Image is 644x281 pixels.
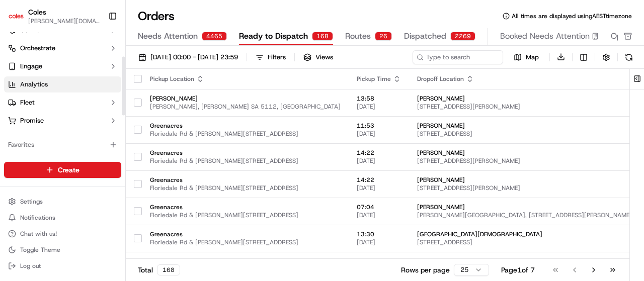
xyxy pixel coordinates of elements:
button: Create [4,162,121,178]
span: Settings [20,198,43,206]
h1: Orders [138,8,175,24]
div: 168 [157,264,180,275]
span: Booked Needs Attention [500,30,590,42]
span: Chat with us! [20,230,57,238]
button: Log out [4,259,121,273]
span: Notifications [20,214,55,222]
div: Page 1 of 7 [501,265,535,275]
button: Refresh [622,50,636,64]
span: 15:41 [357,257,401,265]
span: 07:04 [357,203,401,211]
a: 💻API Documentation [81,141,166,159]
button: Start new chat [171,99,183,111]
span: Greenacres [150,230,341,238]
input: Got a question? Start typing here... [26,64,181,75]
img: Nash [10,10,30,30]
span: Views [315,53,333,62]
button: Map [507,51,545,63]
span: Log out [20,262,41,270]
span: Routes [345,30,371,42]
button: Fleet [4,95,121,111]
span: Greenacres [150,203,341,211]
span: Floriedale Rd & [PERSON_NAME][STREET_ADDRESS] [150,130,341,138]
div: Pickup Location [150,75,341,83]
span: [PERSON_NAME] [150,257,341,265]
a: Analytics [4,76,121,92]
img: Coles [8,8,24,24]
button: Chat with us! [4,227,121,241]
span: 14:22 [357,149,401,157]
span: Orchestrate [20,44,55,53]
img: 1736555255976-a54dd68f-1ca7-489b-9aae-adbdc363a1c4 [10,96,28,114]
p: Rows per page [401,265,450,275]
span: Promise [20,116,44,125]
button: Views [299,50,338,64]
span: [DATE] [357,157,401,165]
span: API Documentation [95,145,162,155]
span: Floriedale Rd & [PERSON_NAME][STREET_ADDRESS] [150,238,341,246]
span: [PERSON_NAME], [PERSON_NAME] SA 5112, [GEOGRAPHIC_DATA] [150,103,341,111]
span: 14:22 [357,176,401,184]
button: Promise [4,113,121,129]
span: 13:30 [357,230,401,238]
div: Pickup Time [357,75,401,83]
span: Greenacres [150,149,341,157]
span: Fleet [20,98,35,107]
span: [DATE] [357,130,401,138]
input: Type to search [413,50,503,64]
div: Start new chat [34,96,165,106]
div: We're available if you need us! [34,106,127,114]
a: 📗Knowledge Base [6,141,81,159]
span: Knowledge Base [20,145,77,155]
span: Dispatched [404,30,446,42]
span: Toggle Theme [20,246,60,254]
span: 11:53 [357,122,401,130]
span: Pylon [100,170,122,177]
div: 168 [312,32,333,41]
span: 13:58 [357,95,401,103]
span: Floriedale Rd & [PERSON_NAME][STREET_ADDRESS] [150,211,341,219]
div: Total [138,264,180,275]
p: Welcome 👋 [10,40,183,56]
span: [PERSON_NAME] [150,95,341,103]
button: Filters [251,50,290,64]
div: 💻 [85,146,93,154]
div: 📗 [10,146,18,154]
span: Floriedale Rd & [PERSON_NAME][STREET_ADDRESS] [150,157,341,165]
button: Orchestrate [4,40,121,56]
span: Floriedale Rd & [PERSON_NAME][STREET_ADDRESS] [150,184,341,192]
button: Settings [4,195,121,209]
span: [DATE] [357,103,401,111]
button: Toggle Theme [4,243,121,257]
span: Greenacres [150,176,341,184]
span: Greenacres [150,122,341,130]
div: 4465 [202,32,227,41]
div: 2269 [450,32,475,41]
button: [DATE] 00:00 - [DATE] 23:59 [134,50,243,64]
span: Ready to Dispatch [239,30,308,42]
span: Map [526,53,539,62]
button: ColesColes[PERSON_NAME][DOMAIN_NAME][EMAIL_ADDRESS][PERSON_NAME][DOMAIN_NAME] [4,4,104,28]
div: 26 [375,32,392,41]
span: Engage [20,62,42,71]
a: Powered byPylon [71,169,122,177]
span: Needs Attention [138,30,198,42]
span: [DATE] [357,238,401,246]
span: Analytics [20,80,48,89]
button: Notifications [4,211,121,225]
span: Create [58,165,79,175]
button: Engage [4,58,121,74]
span: All times are displayed using AEST timezone [512,12,632,20]
span: [DATE] 00:00 - [DATE] 23:59 [150,53,238,62]
button: [PERSON_NAME][DOMAIN_NAME][EMAIL_ADDRESS][PERSON_NAME][DOMAIN_NAME] [28,17,100,25]
div: Favorites [4,137,121,153]
span: [DATE] [357,211,401,219]
div: Filters [268,53,286,62]
span: [DATE] [357,184,401,192]
button: Coles [28,7,46,17]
